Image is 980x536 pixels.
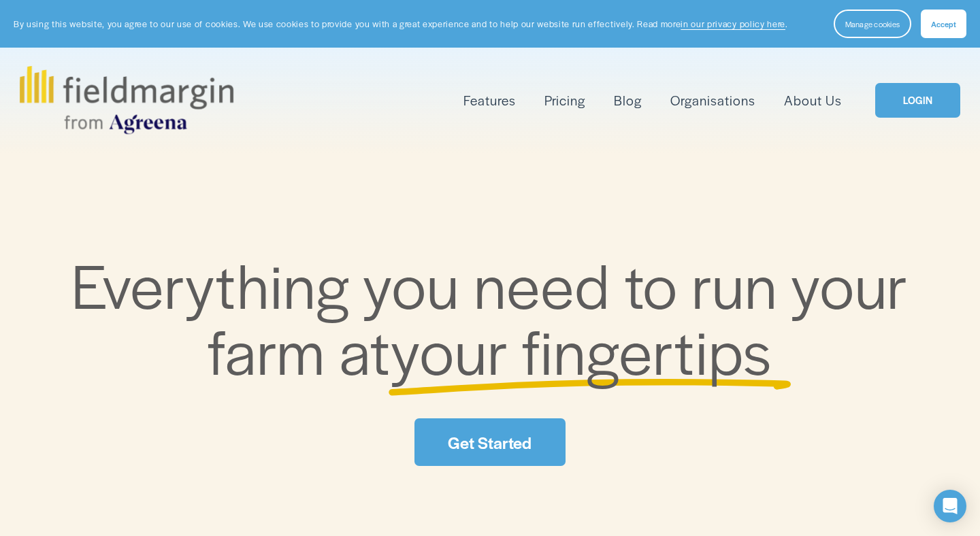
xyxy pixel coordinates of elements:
[463,89,516,112] a: folder dropdown
[463,90,516,110] span: Features
[931,18,956,29] span: Accept
[784,89,842,112] a: About Us
[681,18,785,30] a: in our privacy policy here
[670,89,755,112] a: Organisations
[614,89,642,112] a: Blog
[544,89,585,112] a: Pricing
[934,490,966,522] div: Open Intercom Messenger
[14,18,788,31] p: By using this website, you agree to our use of cookies. We use cookies to provide you with a grea...
[921,10,966,38] button: Accept
[875,83,960,118] a: LOGIN
[71,241,923,392] span: Everything you need to run your farm at
[20,66,233,134] img: fieldmargin.com
[834,10,911,38] button: Manage cookies
[414,418,565,466] a: Get Started
[391,307,772,392] span: your fingertips
[845,18,900,29] span: Manage cookies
